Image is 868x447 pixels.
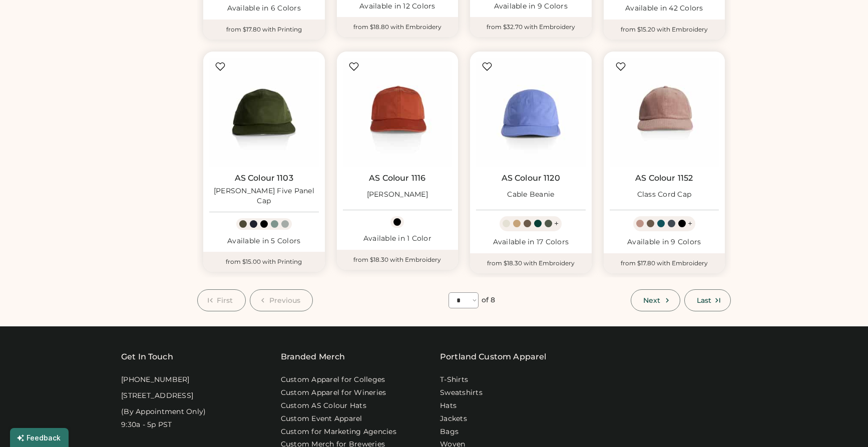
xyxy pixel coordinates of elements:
a: Custom Apparel for Colleges [281,375,385,385]
div: Get In Touch [121,351,173,363]
div: [PERSON_NAME] Five Panel Cap [209,186,319,206]
img: AS Colour 1120 Cable Beanie [476,58,586,167]
span: Previous [269,297,301,304]
div: Available in 9 Colors [610,237,719,247]
div: 9:30a - 5p PST [121,420,172,430]
a: Hats [440,401,457,411]
div: from $18.30 with Embroidery [470,253,592,273]
div: Cable Beanie [507,190,554,200]
button: Next [631,289,680,311]
img: AS Colour 1152 Class Cord Cap [610,58,719,167]
span: First [217,297,233,304]
div: from $18.30 with Embroidery [337,250,459,270]
a: Custom Event Apparel [281,414,362,424]
div: Available in 12 Colors [343,2,453,12]
a: Custom AS Colour Hats [281,401,366,411]
a: Sweatshirts [440,388,483,398]
span: Last [697,297,711,304]
a: AS Colour 1120 [502,173,560,183]
div: Available in 6 Colors [209,4,319,14]
div: Available in 17 Colors [476,237,586,247]
div: [PHONE_NUMBER] [121,375,190,385]
img: AS Colour 1116 James Cap [343,58,453,167]
div: from $15.00 with Printing [203,252,325,272]
a: Jackets [440,414,467,424]
div: [STREET_ADDRESS] [121,391,193,401]
a: Bags [440,427,459,437]
div: Class Cord Cap [637,190,692,200]
a: AS Colour 1116 [369,173,425,183]
button: Previous [250,289,313,311]
a: AS Colour 1103 [235,173,293,183]
a: Custom for Marketing Agencies [281,427,396,437]
div: Branded Merch [281,351,345,363]
img: AS Colour 1103 Finn Five Panel Cap [209,58,319,167]
div: [PERSON_NAME] [367,190,428,200]
a: T-Shirts [440,375,468,385]
div: from $17.80 with Embroidery [604,253,725,273]
div: Available in 5 Colors [209,236,319,246]
a: Custom Apparel for Wineries [281,388,386,398]
div: from $17.80 with Printing [203,20,325,40]
a: Portland Custom Apparel [440,351,546,363]
div: of 8 [482,295,495,305]
div: from $32.70 with Embroidery [470,17,592,37]
div: Available in 42 Colors [610,4,719,14]
div: Available in 1 Color [343,234,453,244]
button: First [197,289,246,311]
div: (By Appointment Only) [121,407,206,417]
div: + [554,218,559,229]
div: Available in 9 Colors [476,2,586,12]
div: from $15.20 with Embroidery [604,20,725,40]
div: from $18.80 with Embroidery [337,17,459,37]
span: Next [643,297,660,304]
a: AS Colour 1152 [635,173,693,183]
button: Last [684,289,731,311]
div: + [688,218,692,229]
